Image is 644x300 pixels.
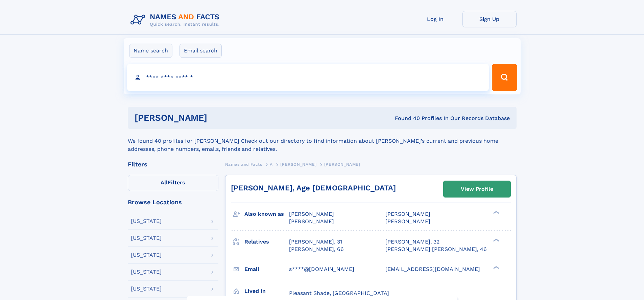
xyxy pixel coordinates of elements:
h3: Email [244,263,289,275]
span: [EMAIL_ADDRESS][DOMAIN_NAME] [385,266,480,272]
a: [PERSON_NAME], 32 [385,238,439,246]
a: A [270,160,273,168]
button: Search Button [492,64,517,91]
h3: Also known as [244,208,289,220]
h3: Lived in [244,285,289,297]
a: Sign Up [462,11,517,27]
a: [PERSON_NAME] [PERSON_NAME], 46 [385,246,487,253]
span: A [270,162,273,167]
a: View Profile [444,181,510,197]
div: Browse Locations [128,199,218,205]
h3: Relatives [244,236,289,248]
span: [PERSON_NAME] [280,162,316,167]
a: Log In [408,11,462,27]
img: Logo Names and Facts [128,11,225,29]
div: [US_STATE] [131,269,162,275]
div: Filters [128,161,218,167]
a: [PERSON_NAME], 31 [289,238,342,246]
span: [PERSON_NAME] [385,218,430,225]
span: All [161,179,168,186]
span: [PERSON_NAME] [289,218,334,225]
div: [US_STATE] [131,235,162,241]
label: Email search [180,44,222,58]
label: Filters [128,175,218,191]
div: ❯ [492,238,500,242]
div: Found 40 Profiles In Our Records Database [301,115,510,122]
h1: [PERSON_NAME] [135,114,301,122]
a: [PERSON_NAME], Age [DEMOGRAPHIC_DATA] [231,184,396,192]
span: [PERSON_NAME] [289,211,334,217]
div: [US_STATE] [131,218,162,224]
a: [PERSON_NAME] [280,160,316,168]
div: We found 40 profiles for [PERSON_NAME] Check out our directory to find information about [PERSON_... [128,129,517,153]
a: Names and Facts [225,160,262,168]
div: ❯ [492,210,500,215]
div: [US_STATE] [131,286,162,292]
span: [PERSON_NAME] [385,211,430,217]
span: [PERSON_NAME] [324,162,360,167]
div: [US_STATE] [131,252,162,258]
label: Name search [129,44,172,58]
a: [PERSON_NAME], 66 [289,246,344,253]
span: Pleasant Shade, [GEOGRAPHIC_DATA] [289,290,389,296]
div: ❯ [492,265,500,270]
input: search input [127,64,489,91]
div: View Profile [461,181,493,197]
